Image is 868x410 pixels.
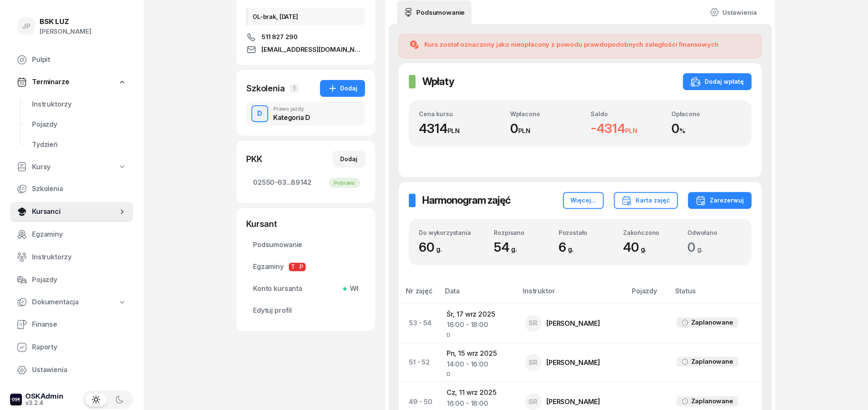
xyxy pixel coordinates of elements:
[621,195,670,205] div: Karta zajęć
[627,285,670,304] th: Pojazdy
[447,359,511,370] div: 14:00 - 16:00
[32,252,126,263] span: Instruktorzy
[422,194,511,207] h2: Harmonogram zajęć
[32,162,51,173] span: Kursy
[440,304,518,343] td: Śr, 17 wrz 2025
[447,330,511,338] div: D
[333,151,365,168] button: Dodaj
[32,297,79,308] span: Dokumentacja
[253,283,358,294] span: Konto kursanta
[546,359,600,366] div: [PERSON_NAME]
[623,240,650,255] span: 40
[246,235,365,255] a: Podsumowanie
[10,157,133,177] a: Kursy
[246,45,365,55] a: [EMAIL_ADDRESS][DOMAIN_NAME]
[688,192,751,209] button: Zarezerwuj
[695,195,744,205] div: Zarezerwuj
[511,245,517,253] small: g.
[528,398,538,405] span: SR
[253,240,358,250] span: Podsumowanie
[32,365,126,375] span: Ustawienia
[22,23,31,30] span: JP
[32,77,69,88] span: Terminarze
[424,40,718,50] div: Kurs został oznaczony jako nieopłacony z powodu prawdopodobnych zaległości finansowych
[419,110,500,117] div: Cena kursu
[683,73,751,90] button: Dodaj wpłatę
[40,18,91,25] div: BSK LUZ
[273,106,310,112] div: Prawo jazdy
[558,229,612,236] div: Pozostało
[246,301,365,321] a: Edytuj profil
[346,283,358,294] span: Wł
[253,261,358,272] span: Egzaminy
[510,110,580,117] div: Wpłacono
[570,195,596,205] div: Więcej...
[528,359,538,366] span: SR
[447,319,511,330] div: 16:00 - 18:00
[591,121,661,136] div: -4314
[253,177,358,188] span: 02550-63...89142
[25,135,133,155] a: Tydzień
[10,179,133,199] a: Szkolenia
[273,114,310,121] div: Kategoria D
[10,360,133,380] a: Ustawienia
[614,192,678,209] button: Karta zajęć
[32,54,126,65] span: Pulpit
[246,102,365,125] button: DPrawo jazdyKategoria D
[591,110,661,117] div: Saldo
[32,99,126,110] span: Instruktorzy
[440,285,518,304] th: Data
[32,229,126,240] span: Egzaminy
[25,114,133,135] a: Pojazdy
[625,127,637,135] small: PLN
[32,184,126,194] span: Szkolenia
[261,32,297,42] span: 511 827 290
[528,319,538,327] span: SR
[697,245,703,253] small: g.
[399,285,440,304] th: Nr zajęć
[10,224,133,245] a: Egzaminy
[246,83,285,94] div: Szkolenia
[254,106,266,121] div: D
[25,400,64,406] div: v3.2.4
[10,270,133,290] a: Pojazdy
[691,356,733,367] div: Zaplanowane
[397,0,471,24] a: Podsumowanie
[671,121,742,136] div: 0
[10,293,133,312] a: Dokumentacja
[546,320,600,327] div: [PERSON_NAME]
[246,32,365,42] a: 511 827 290
[691,396,733,407] div: Zaplanowane
[687,240,707,255] span: 0
[10,72,133,92] a: Terminarze
[399,343,440,382] td: 51 - 52
[25,393,64,400] div: OSKAdmin
[32,319,126,330] span: Finanse
[327,83,357,93] div: Dodaj
[251,105,268,122] button: D
[25,94,133,114] a: Instruktorzy
[246,153,262,165] div: PKK
[32,139,126,150] span: Tydzień
[563,192,604,209] button: Więcej...
[399,304,440,343] td: 53 - 54
[10,202,133,222] a: Kursanci
[518,127,530,135] small: PLN
[679,127,685,135] small: %
[329,178,360,188] div: Pobrano
[10,337,133,357] a: Raporty
[246,279,365,299] a: Konto kursantaWł
[691,317,733,328] div: Zaplanowane
[10,314,133,335] a: Finanse
[10,394,22,405] img: logo-xs-dark@2x.png
[510,121,580,136] div: 0
[494,240,521,255] span: 54
[419,240,446,255] span: 60
[558,240,578,255] span: 6
[32,342,126,353] span: Raporty
[687,229,741,236] div: Odwołano
[671,110,742,117] div: Opłacono
[447,127,460,135] small: PLN
[567,245,573,253] small: g.
[10,50,133,70] a: Pulpit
